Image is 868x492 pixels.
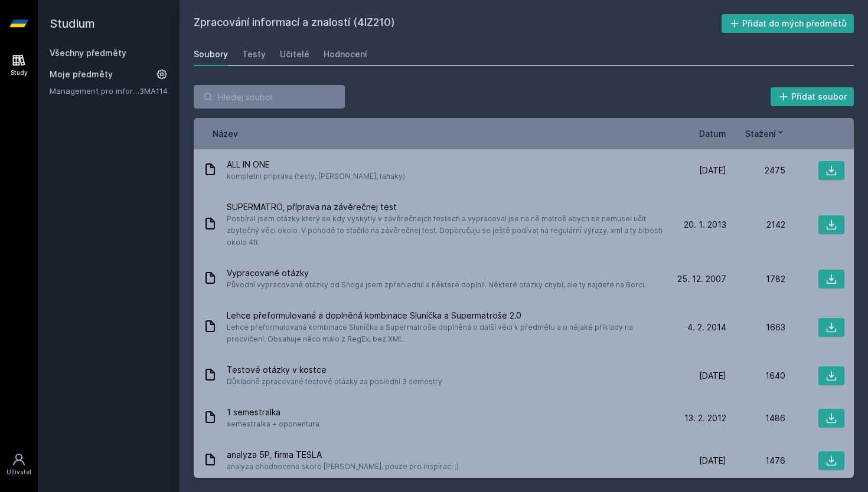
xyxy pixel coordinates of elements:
[194,14,722,33] h2: Zpracování informací a znalostí (4IZ210)
[722,14,854,33] button: Přidat do mých předmětů
[726,165,785,176] div: 2475
[213,127,238,140] button: Název
[227,449,459,461] span: analyza 5P, firma TESLA
[11,68,28,77] div: Study
[227,376,442,388] span: Důkladně zpracované testové otázky za poslední 3 semestry
[745,127,776,140] span: Stažení
[227,418,319,430] span: semestralka + oponentura
[687,322,726,333] span: 4. 2. 2014
[726,219,785,231] div: 2142
[684,219,726,231] span: 20. 1. 2013
[194,42,228,66] a: Soubory
[227,213,663,248] span: Posbíral jsem otázky který se kdy vyskytly v závěrečnejch testech a vypracoval jse na ně matroš a...
[227,279,646,291] span: Původní vypracované otázky od Shoga jsem zpřehlednil a některé doplnil. Některé otázky chybí, ale...
[139,86,168,96] a: 3MA114
[324,48,367,60] div: Hodnocení
[2,47,35,83] a: Study
[50,68,113,80] span: Moje předměty
[6,468,31,477] div: Uživatel
[194,48,228,60] div: Soubory
[227,159,405,170] span: ALL IN ONE
[2,447,35,483] a: Uživatel
[726,273,785,285] div: 1782
[699,127,726,140] button: Datum
[677,273,726,285] span: 25. 12. 2007
[227,364,442,376] span: Testové otázky v kostce
[227,406,319,418] span: 1 semestralka
[280,42,309,66] a: Učitelé
[684,412,726,424] span: 13. 2. 2012
[324,42,367,66] a: Hodnocení
[50,85,139,97] a: Management pro informatiky a statistiky
[280,48,309,60] div: Učitelé
[726,412,785,424] div: 1486
[50,48,126,58] a: Všechny předměty
[227,322,663,345] span: Lehce přeformulovaná kombinace Sluníčka a Supermatroše doplněná o další věci k předmětu a o nějak...
[726,322,785,333] div: 1663
[699,165,726,176] span: [DATE]
[227,201,663,213] span: SUPERMATRO, příprava na závěrečnej test
[726,370,785,382] div: 1640
[726,455,785,467] div: 1476
[699,455,726,467] span: [DATE]
[745,127,785,140] button: Stažení
[194,85,345,109] input: Hledej soubor
[242,42,266,66] a: Testy
[242,48,266,60] div: Testy
[227,310,663,322] span: Lehce přeformulovaná a doplněná kombinace Sluníčka a Supermatroše 2.0
[227,170,405,182] span: kompletni priprava (testy, [PERSON_NAME], tahaky)
[227,461,459,473] span: analyza ohodnocena skoro [PERSON_NAME]. pouze pro inspiraci ;)
[771,87,854,106] button: Přidat soubor
[227,267,646,279] span: Vypracované otázky
[699,370,726,382] span: [DATE]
